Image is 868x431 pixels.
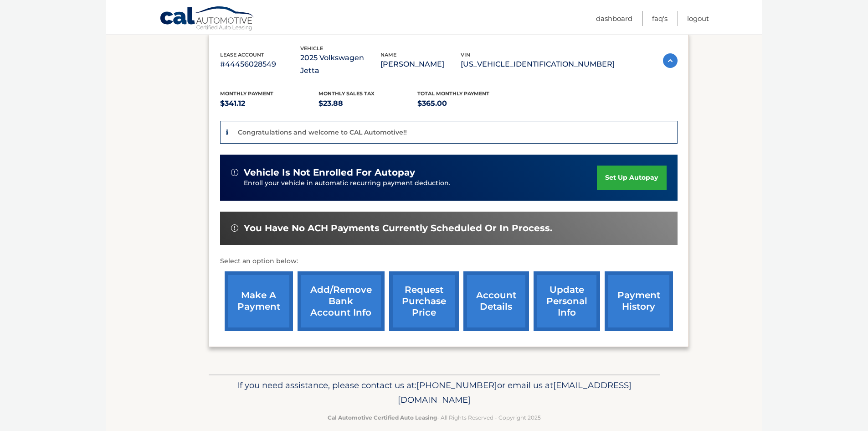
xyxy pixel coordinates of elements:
a: Add/Remove bank account info [298,271,385,331]
span: vehicle [300,45,323,52]
img: alert-white.svg [231,224,238,232]
a: make a payment [225,271,293,331]
span: vin [461,52,470,58]
span: Monthly sales Tax [318,90,375,97]
span: Total Monthly Payment [417,90,489,97]
p: Enroll your vehicle in automatic recurring payment deduction. [244,178,597,188]
img: accordion-active.svg [663,53,678,68]
a: Cal Automotive [159,6,255,32]
a: payment history [605,271,673,331]
p: $341.12 [220,97,319,110]
a: Dashboard [596,11,632,26]
a: set up autopay [597,166,666,190]
p: - All Rights Reserved - Copyright 2025 [215,413,654,422]
p: 2025 Volkswagen Jetta [300,52,380,77]
a: FAQ's [652,11,668,26]
p: Select an option below: [220,256,678,267]
span: lease account [220,52,264,58]
a: Logout [687,11,709,26]
a: request purchase price [389,271,459,331]
a: update personal info [534,271,600,331]
span: Monthly Payment [220,90,273,97]
span: name [380,52,396,58]
p: $365.00 [417,97,516,110]
span: You have no ACH payments currently scheduled or in process. [244,223,552,234]
img: alert-white.svg [231,169,238,176]
strong: Cal Automotive Certified Auto Leasing [328,414,437,421]
span: [PHONE_NUMBER] [416,380,497,390]
p: If you need assistance, please contact us at: or email us at [215,378,654,407]
p: [PERSON_NAME] [380,58,461,71]
p: #44456028549 [220,58,300,71]
p: $23.88 [318,97,417,110]
span: vehicle is not enrolled for autopay [244,167,415,178]
p: [US_VEHICLE_IDENTIFICATION_NUMBER] [461,58,615,71]
p: Congratulations and welcome to CAL Automotive!! [238,128,407,136]
a: account details [463,271,529,331]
